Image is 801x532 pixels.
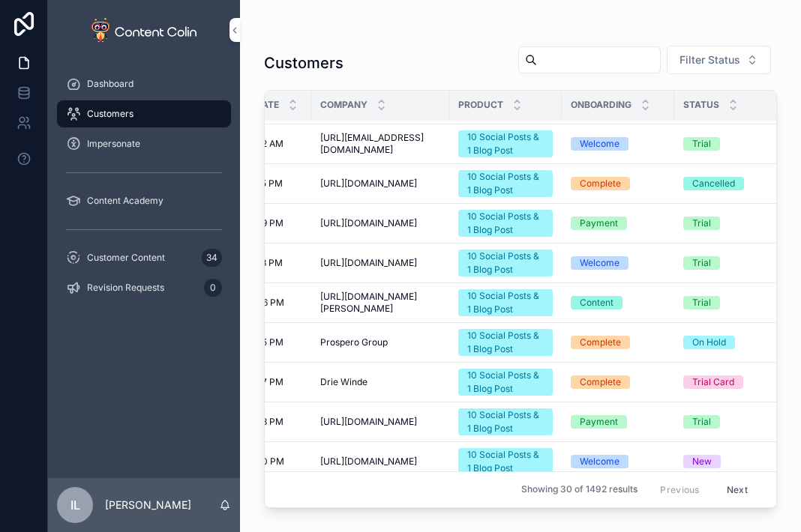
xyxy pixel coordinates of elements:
[320,178,440,190] a: [URL][DOMAIN_NAME]
[692,256,711,270] div: Trial
[580,415,618,429] div: Payment
[70,496,80,514] span: IL
[667,46,771,74] button: Select Button
[580,256,619,270] div: Welcome
[571,256,665,270] a: Welcome
[458,448,553,475] a: 10 Social Posts & 1 Blog Post
[87,282,164,294] span: Revision Requests
[57,187,231,214] a: Content Academy
[320,336,440,348] a: Prospero Group
[320,217,417,229] span: [URL][DOMAIN_NAME]
[580,455,619,468] div: Welcome
[320,376,440,388] a: Drie Winde
[87,195,163,207] span: Content Academy
[571,296,665,309] a: Content
[264,52,343,73] h1: Customers
[320,416,417,428] span: [URL][DOMAIN_NAME]
[683,415,778,429] a: Trial
[580,336,621,349] div: Complete
[467,210,544,237] div: 10 Social Posts & 1 Blog Post
[571,336,665,349] a: Complete
[467,329,544,356] div: 10 Social Posts & 1 Blog Post
[571,137,665,151] a: Welcome
[320,257,417,269] span: [URL][DOMAIN_NAME]
[320,336,388,348] span: Prospero Group
[683,137,778,151] a: Trial
[202,249,222,267] div: 34
[692,375,734,389] div: Trial Card
[57,274,231,301] a: Revision Requests0
[521,484,637,496] span: Showing 30 of 1492 results
[467,448,544,475] div: 10 Social Posts & 1 Blog Post
[683,455,778,468] a: New
[692,217,711,230] div: Trial
[683,99,719,111] span: Status
[580,296,613,309] div: Content
[57,244,231,271] a: Customer Content34
[87,138,140,150] span: Impersonate
[87,78,133,90] span: Dashboard
[571,415,665,429] a: Payment
[320,257,440,269] a: [URL][DOMAIN_NAME]
[679,52,740,67] span: Filter Status
[458,99,503,111] span: Product
[91,18,196,42] img: App logo
[571,177,665,190] a: Complete
[467,130,544,157] div: 10 Social Posts & 1 Blog Post
[105,498,191,513] p: [PERSON_NAME]
[57,100,231,127] a: Customers
[571,99,631,111] span: Onboarding
[683,296,778,309] a: Trial
[683,256,778,270] a: Trial
[87,108,133,120] span: Customers
[580,375,621,389] div: Complete
[571,375,665,389] a: Complete
[320,376,367,388] span: Drie Winde
[467,170,544,197] div: 10 Social Posts & 1 Blog Post
[467,408,544,435] div: 10 Social Posts & 1 Blog Post
[320,132,440,156] a: [URL][EMAIL_ADDRESS][DOMAIN_NAME]
[57,130,231,157] a: Impersonate
[320,456,440,468] a: [URL][DOMAIN_NAME]
[458,130,553,157] a: 10 Social Posts & 1 Blog Post
[458,329,553,356] a: 10 Social Posts & 1 Blog Post
[683,217,778,230] a: Trial
[580,137,619,151] div: Welcome
[467,369,544,396] div: 10 Social Posts & 1 Blog Post
[467,289,544,316] div: 10 Social Posts & 1 Blog Post
[571,455,665,468] a: Welcome
[683,177,778,190] a: Cancelled
[683,375,778,389] a: Trial Card
[692,336,726,349] div: On Hold
[692,455,712,468] div: New
[580,217,618,230] div: Payment
[87,252,165,264] span: Customer Content
[204,279,222,297] div: 0
[467,250,544,276] div: 10 Social Posts & 1 Blog Post
[692,137,711,151] div: Trial
[458,170,553,197] a: 10 Social Posts & 1 Blog Post
[458,250,553,276] a: 10 Social Posts & 1 Blog Post
[320,291,440,315] a: [URL][DOMAIN_NAME][PERSON_NAME]
[580,177,621,190] div: Complete
[692,177,735,190] div: Cancelled
[320,217,440,229] a: [URL][DOMAIN_NAME]
[458,408,553,435] a: 10 Social Posts & 1 Blog Post
[692,415,711,429] div: Trial
[683,336,778,349] a: On Hold
[320,178,417,190] span: [URL][DOMAIN_NAME]
[320,416,440,428] a: [URL][DOMAIN_NAME]
[716,478,758,501] button: Next
[48,60,240,321] div: scrollable content
[458,289,553,316] a: 10 Social Posts & 1 Blog Post
[458,210,553,237] a: 10 Social Posts & 1 Blog Post
[571,217,665,230] a: Payment
[57,70,231,97] a: Dashboard
[458,369,553,396] a: 10 Social Posts & 1 Blog Post
[320,456,417,468] span: [URL][DOMAIN_NAME]
[320,99,367,111] span: Company
[692,296,711,309] div: Trial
